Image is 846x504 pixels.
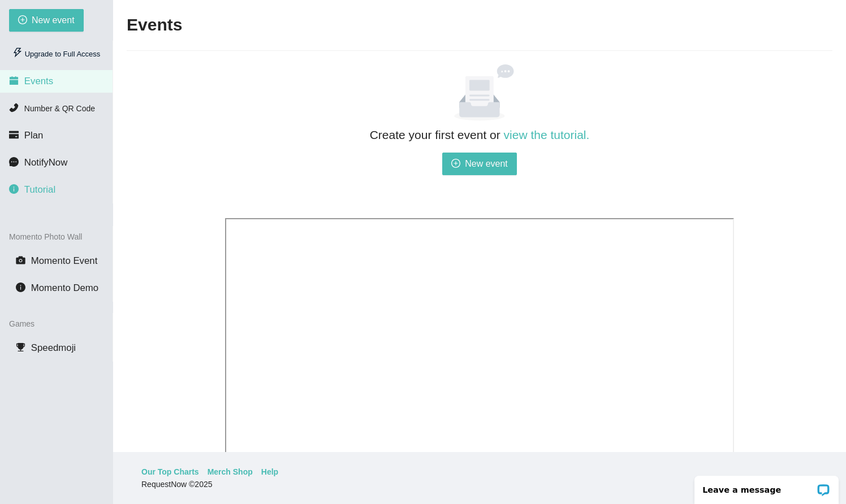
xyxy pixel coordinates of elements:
h2: Create your first event or [225,125,734,144]
span: Momento Event [31,255,98,266]
span: credit-card [9,130,19,140]
span: calendar [9,76,19,85]
a: Help [261,466,278,478]
span: plus-circle [451,159,460,170]
span: Events [24,76,53,86]
span: info-circle [16,283,25,292]
span: Plan [24,130,44,141]
a: Our Top Charts [141,466,199,478]
div: Upgrade to Full Access [9,43,103,66]
span: Tutorial [24,184,55,195]
span: New event [32,13,75,27]
span: camera [16,255,25,265]
span: Speedmoji [31,342,76,353]
span: Momento Demo [31,283,98,293]
span: trophy [16,342,25,352]
span: Number & QR Code [24,104,95,113]
button: plus-circleNew event [442,153,517,175]
span: thunderbolt [12,47,23,58]
span: New event [465,157,508,171]
span: info-circle [9,184,19,194]
span: message [9,157,19,167]
span: phone [9,103,19,112]
span: plus-circle [18,15,27,26]
h2: Events [127,14,182,37]
a: view the tutorial. [504,128,590,141]
div: RequestNow © 2025 [141,478,815,490]
span: NotifyNow [24,157,67,168]
iframe: LiveChat chat widget [687,468,846,504]
a: Merch Shop [208,466,253,478]
button: plus-circleNew event [9,9,84,32]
